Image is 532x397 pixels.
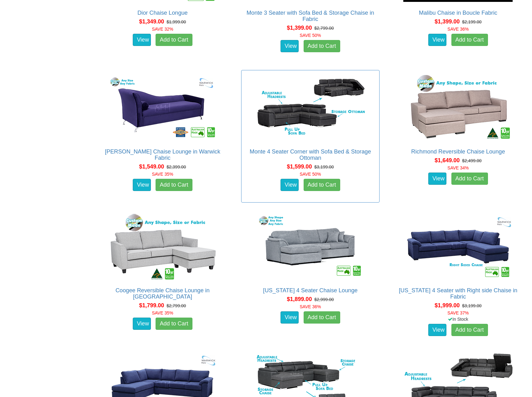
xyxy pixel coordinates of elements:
[447,165,469,170] font: SAVE 34%
[462,158,481,163] del: $2,499.00
[287,25,312,31] span: $1,399.00
[152,310,173,315] font: SAVE 35%
[451,324,488,336] a: Add to Cart
[304,179,340,191] a: Add to Cart
[388,316,529,322] div: In Stock
[428,324,446,336] a: View
[314,26,334,31] del: $2,799.00
[152,27,173,32] font: SAVE 32%
[156,318,192,330] a: Add to Cart
[139,163,164,170] span: $1,549.00
[402,212,514,281] img: Arizona 4 Seater with Right side Chaise in Fabric
[246,10,374,22] a: Monte 3 Seater with Sofa Bed & Storage Chaise in Fabric
[281,179,299,191] a: View
[287,296,312,302] span: $1,899.00
[281,311,299,324] a: View
[250,148,371,161] a: Monte 4 Seater Corner with Sofa Bed & Storage Ottoman
[133,318,151,330] a: View
[105,148,220,161] a: [PERSON_NAME] Chaise Lounge in Warwick Fabric
[106,73,219,142] img: Romeo Chaise Lounge in Warwick Fabric
[300,172,321,177] font: SAVE 50%
[137,10,188,16] a: Dior Chaise Longue
[300,33,321,38] font: SAVE 50%
[287,163,312,170] span: $1,599.00
[399,287,517,300] a: [US_STATE] 4 Seater with Right side Chaise in Fabric
[447,27,469,32] font: SAVE 36%
[167,19,186,24] del: $1,999.00
[116,287,210,300] a: Coogee Reversible Chaise Lounge in [GEOGRAPHIC_DATA]
[451,173,488,185] a: Add to Cart
[314,164,334,169] del: $3,199.00
[304,40,340,53] a: Add to Cart
[304,311,340,324] a: Add to Cart
[462,19,481,24] del: $2,199.00
[314,297,334,302] del: $2,999.00
[435,157,460,163] span: $1,649.00
[254,212,366,281] img: Texas 4 Seater Chaise Lounge
[254,73,366,142] img: Monte 4 Seater Corner with Sofa Bed & Storage Ottoman
[133,179,151,191] a: View
[402,73,514,142] img: Richmond Reversible Chaise Lounge
[462,303,481,308] del: $3,199.00
[411,148,505,155] a: Richmond Reversible Chaise Lounge
[167,303,186,308] del: $2,799.00
[156,179,192,191] a: Add to Cart
[300,304,321,309] font: SAVE 36%
[263,287,358,294] a: [US_STATE] 4 Seater Chaise Lounge
[447,310,469,315] font: SAVE 37%
[152,172,173,177] font: SAVE 35%
[139,302,164,309] span: $1,799.00
[435,18,460,25] span: $1,399.00
[281,40,299,53] a: View
[419,10,497,16] a: Malibu Chaise in Boucle Fabric
[133,34,151,46] a: View
[167,164,186,169] del: $2,399.00
[428,34,446,46] a: View
[106,212,219,281] img: Coogee Reversible Chaise Lounge in Fabric
[139,18,164,25] span: $1,349.00
[428,173,446,185] a: View
[451,34,488,46] a: Add to Cart
[156,34,192,46] a: Add to Cart
[435,302,460,309] span: $1,999.00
